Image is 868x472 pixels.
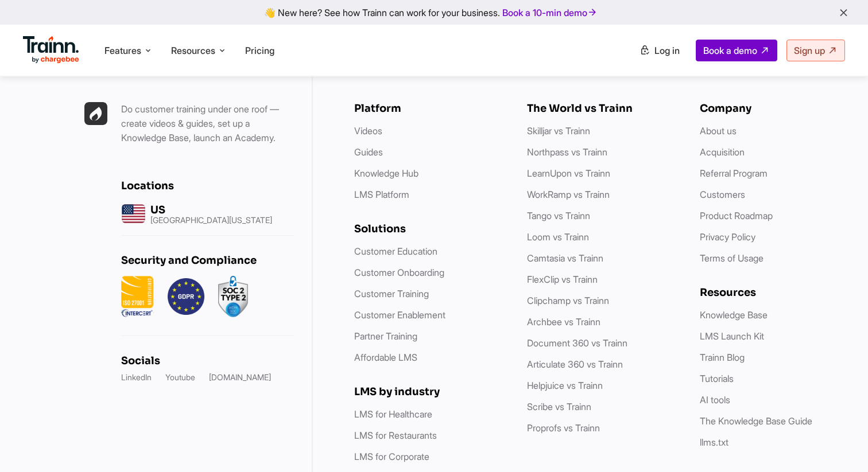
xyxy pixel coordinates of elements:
a: Trainn Blog [700,352,745,363]
a: Knowledge Hub [354,167,418,179]
h6: Solutions [354,223,504,235]
a: WorkRamp vs Trainn [527,189,610,200]
a: Affordable LMS [354,352,417,363]
a: Product Roadmap [700,210,773,221]
p: Do customer training under one roof — create videos & guides, set up a Knowledge Base, launch an ... [121,102,293,145]
a: LMS for Restaurants [354,430,437,441]
a: Customer Education [354,245,437,257]
a: Skilljar vs Trainn [527,125,590,136]
h6: Security and Compliance [121,254,293,267]
iframe: Chat Widget [811,417,868,472]
a: The Knowledge Base Guide [700,415,812,427]
a: Loom vs Trainn [527,231,589,243]
a: Document 360 vs Trainn [527,337,627,349]
img: Trainn Logo [23,36,79,64]
a: FlexClip vs Trainn [527,274,598,285]
a: Camtasia vs Trainn [527,252,603,264]
a: LinkedIn [121,372,152,383]
img: soc2 [218,276,248,317]
a: Log in [633,40,687,61]
a: LMS Launch Kit [700,330,764,342]
a: About us [700,125,737,136]
span: Features [104,44,141,57]
a: Acquisition [700,146,745,158]
a: Knowledge Base [700,309,768,321]
a: Helpjuice vs Trainn [527,380,603,391]
span: Log in [654,45,680,56]
a: Scribe vs Trainn [527,401,591,412]
h6: The World vs Trainn [527,102,677,115]
h6: LMS by industry [354,385,504,398]
a: Customers [700,189,745,200]
a: Tango vs Trainn [527,210,590,221]
a: LMS for Healthcare [354,408,432,420]
h6: Company [700,102,850,115]
a: Customer Enablement [354,309,445,321]
a: Youtube [165,372,195,383]
a: llms.txt [700,436,728,448]
a: Northpass vs Trainn [527,146,607,158]
a: Terms of Usage [700,252,764,264]
a: Pricing [245,45,274,56]
h6: Locations [121,180,293,192]
span: Sign up [794,45,825,56]
img: GDPR.png [168,276,204,317]
span: Resources [171,44,215,57]
a: Guides [354,146,383,158]
a: [DOMAIN_NAME] [209,372,271,383]
h6: US [150,204,272,216]
a: Book a 10-min demo [500,5,600,21]
img: Trainn | everything under one roof [84,102,107,125]
img: ISO [121,276,154,317]
div: 👋 New here? See how Trainn can work for your business. [7,7,861,18]
a: Videos [354,125,382,136]
a: Articulate 360 vs Trainn [527,358,623,370]
a: LMS Platform [354,189,409,200]
a: Clipchamp vs Trainn [527,295,609,306]
a: AI tools [700,394,730,405]
a: Referral Program [700,167,768,179]
a: Tutorials [700,373,734,384]
a: Customer Training [354,288,429,299]
a: Sign up [786,40,845,61]
a: Book a demo [696,40,777,61]
a: Privacy Policy [700,231,755,243]
a: Archbee vs Trainn [527,316,600,327]
a: Customer Onboarding [354,267,444,278]
h6: Socials [121,354,293,367]
h6: Resources [700,286,850,299]
img: us headquarters [121,201,146,226]
h6: Platform [354,102,504,115]
p: [GEOGRAPHIC_DATA][US_STATE] [150,216,272,224]
a: LearnUpon vs Trainn [527,167,610,179]
a: LMS for Corporate [354,451,429,462]
a: Partner Training [354,330,417,342]
span: Book a demo [703,45,757,56]
a: Proprofs vs Trainn [527,422,600,434]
